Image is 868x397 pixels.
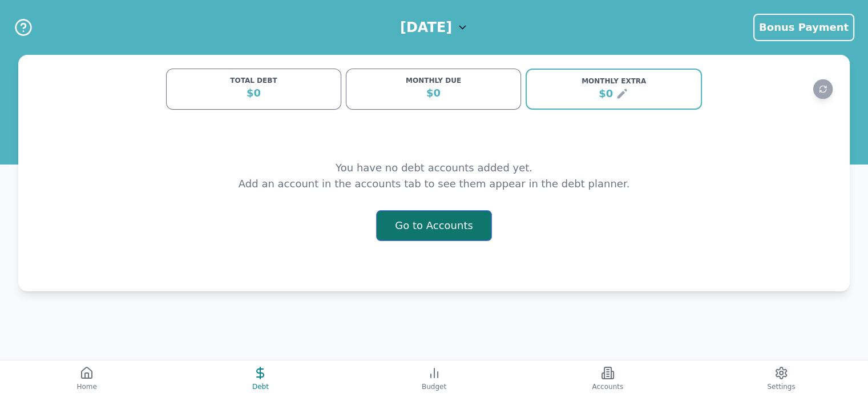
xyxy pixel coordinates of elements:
[813,79,833,99] button: Refresh data
[353,85,514,101] div: $0
[759,21,849,33] span: Bonus Payment
[14,18,33,37] button: Help
[76,382,96,391] span: Home
[599,86,613,102] div: $0
[521,360,695,397] button: Accounts
[526,69,702,110] button: MONTHLY EXTRA$0
[239,160,629,192] p: You have no debt accounts added yet. Add an account in the accounts tab to see them appear in the...
[173,76,334,85] div: TOTAL DEBT
[753,14,854,41] button: Bonus Payment
[252,382,269,391] span: Debt
[400,18,452,37] h1: [DATE]
[173,360,347,397] button: Debt
[376,210,492,241] button: Go to Accounts
[353,76,514,85] div: MONTHLY DUE
[592,382,623,391] span: Accounts
[422,382,446,391] span: Budget
[347,360,520,397] button: Budget
[695,360,868,397] button: Settings
[534,77,694,86] div: MONTHLY EXTRA
[767,382,795,391] span: Settings
[173,85,334,101] div: $0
